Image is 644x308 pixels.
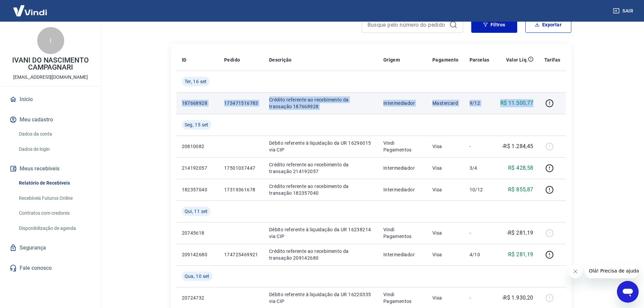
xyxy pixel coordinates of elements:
[502,294,533,302] p: -R$ 1.930,20
[224,100,258,106] p: 173471516783
[269,161,373,175] p: Crédito referente ao recebimento da transação 214192057
[383,186,422,193] p: Intermediador
[269,226,373,240] p: Débito referente à liquidação da UR 16238214 via CIP
[383,251,422,258] p: Intermediador
[544,56,560,63] p: Tarifas
[383,226,422,240] p: Vindi Pagamentos
[224,251,258,258] p: 174725469921
[432,251,459,258] p: Visa
[16,142,93,156] a: Dados de login
[383,165,422,171] p: Intermediador
[224,186,258,193] p: 17319361678
[470,230,490,236] p: -
[508,164,533,172] p: R$ 428,58
[16,206,93,220] a: Contratos com credores
[470,251,490,258] p: 4/10
[432,294,459,301] p: Visa
[8,92,93,107] a: Início
[470,143,490,150] p: -
[16,221,93,235] a: Disponibilização de agenda
[569,265,582,278] iframe: Fechar mensagem
[185,273,210,280] span: Qua, 10 set
[432,165,459,171] p: Visa
[432,230,459,236] p: Visa
[500,99,533,107] p: R$ 11.500,77
[269,56,292,63] p: Descrição
[269,183,373,196] p: Crédito referente ao recebimento da transação 182357040
[367,20,447,30] input: Busque pelo número do pedido
[224,56,240,63] p: Pedido
[182,143,213,150] p: 20810082
[182,56,187,63] p: ID
[269,248,373,261] p: Crédito referente ao recebimento da transação 209142680
[470,186,490,193] p: 10/12
[508,251,533,259] p: R$ 281,19
[185,121,209,128] span: Seg, 15 set
[8,240,93,255] a: Segurança
[383,100,422,106] p: Intermediador
[432,186,459,193] p: Visa
[383,140,422,153] p: Vindi Pagamentos
[470,100,490,106] p: 9/12
[37,27,64,54] div: I
[269,96,373,110] p: Crédito referente ao recebimento da transação 187668928
[432,56,459,63] p: Pagamento
[471,17,517,33] button: Filtros
[269,291,373,305] p: Débito referente à liquidação da UR 16220335 via CIP
[502,142,533,150] p: -R$ 1.284,45
[182,294,213,301] p: 20724732
[470,56,490,63] p: Parcelas
[16,127,93,141] a: Dados da conta
[224,165,258,171] p: 17501037447
[506,56,528,63] p: Valor Líq.
[182,100,213,106] p: 187668928
[383,291,422,305] p: Vindi Pagamentos
[16,176,93,190] a: Relatório de Recebíveis
[4,5,57,10] span: Olá! Precisa de ajuda?
[8,112,93,127] button: Meu cadastro
[617,281,639,303] iframe: Botão para abrir a janela de mensagens
[525,17,571,33] button: Exportar
[8,0,52,21] img: Vindi
[185,208,208,215] span: Qui, 11 set
[13,74,88,81] p: [EMAIL_ADDRESS][DOMAIN_NAME]
[470,165,490,171] p: 3/4
[182,165,213,171] p: 214192057
[5,57,96,71] p: IVANI DO NASCIMENTO CAMPAGNARI
[508,186,533,194] p: R$ 855,87
[8,161,93,176] button: Meus recebíveis
[612,5,636,17] button: Sair
[432,100,459,106] p: Mastercard
[507,229,533,237] p: -R$ 281,19
[185,78,207,85] span: Ter, 16 set
[182,251,213,258] p: 209142680
[383,56,400,63] p: Origem
[8,261,93,276] a: Fale conosco
[432,143,459,150] p: Visa
[182,230,213,236] p: 20745618
[182,186,213,193] p: 182357040
[269,140,373,153] p: Débito referente à liquidação da UR 16296015 via CIP
[585,263,639,278] iframe: Mensagem da empresa
[470,294,490,301] p: -
[16,191,93,205] a: Recebíveis Futuros Online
